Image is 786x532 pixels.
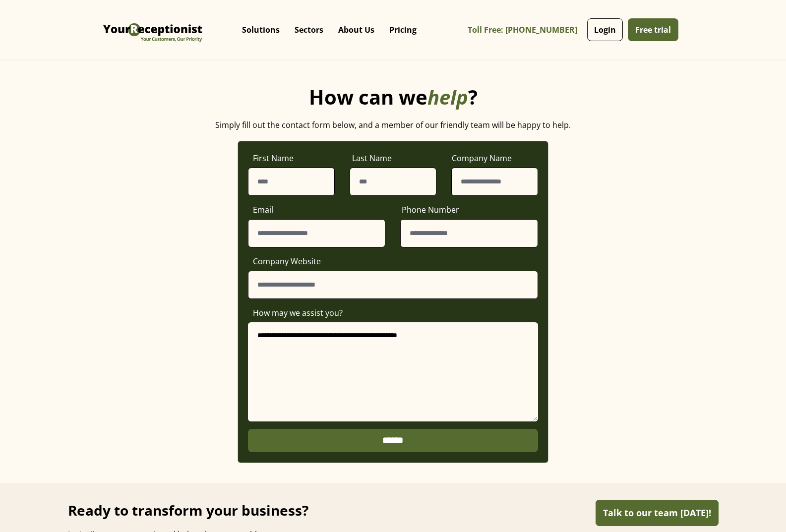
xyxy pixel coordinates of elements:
div: About Us [331,10,382,50]
img: Virtual Receptionist - Answering Service - Call and Live Chat Receptionist - Virtual Receptionist... [101,7,205,52]
p: Solutions [242,25,280,35]
a: Free trial [628,18,678,41]
a: Login [587,18,623,41]
div: Company Website [248,255,538,271]
h3: How can we ? [309,85,478,109]
div: Email [248,203,389,219]
div: First Name [248,152,339,168]
div: Company Name [447,152,538,168]
p: Simply fill out the contact form below, and a member of our friendly team will be happy to help. [215,119,571,131]
h3: Ready to transform your business? [68,500,449,521]
div: Sectors [287,10,331,50]
a: Talk to our team [DATE]! [596,500,719,526]
a: Toll Free: [PHONE_NUMBER] [468,19,585,41]
div: Talk to our team [DATE]! [603,506,711,520]
form: Email Form [248,168,538,452]
div: Phone Number [397,203,538,219]
p: Sectors [295,25,323,35]
div: Last Name [347,152,438,168]
div: Solutions [235,10,287,50]
div: How may we assist you? [248,306,538,322]
em: help [427,83,468,111]
a: Pricing [382,15,424,45]
p: About Us [338,25,374,35]
iframe: Chat Widget [621,425,786,532]
a: home [101,7,205,52]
